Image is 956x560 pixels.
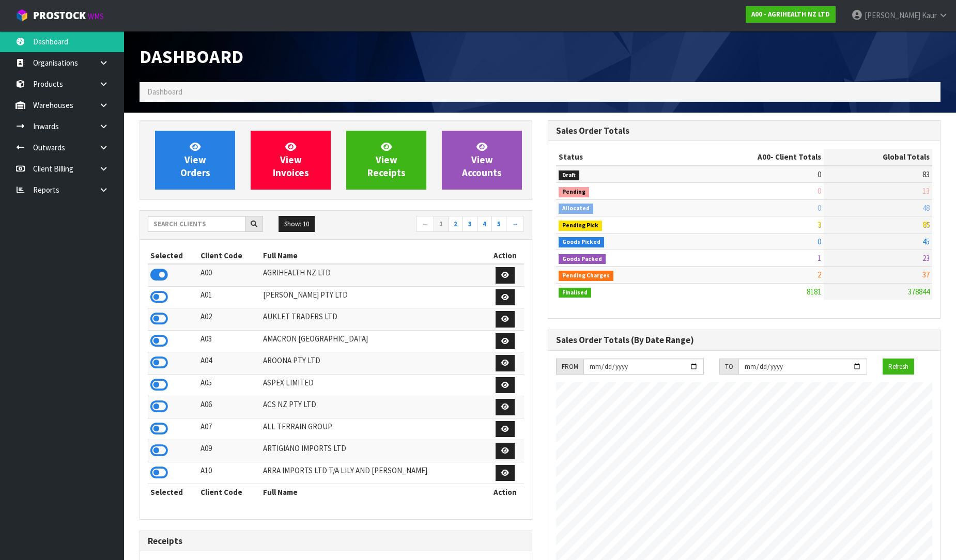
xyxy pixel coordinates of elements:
[486,484,524,501] th: Action
[908,287,930,297] span: 378844
[559,221,602,231] span: Pending Pick
[198,484,260,501] th: Client Code
[260,462,486,484] td: ARRA IMPORTS LTD T/A LILY AND [PERSON_NAME]
[155,131,235,190] a: ViewOrders
[818,169,821,179] span: 0
[198,247,260,264] th: Client Code
[416,216,434,232] a: ←
[260,396,486,418] td: ACS NZ PTY LTD
[140,45,243,68] span: Dashboard
[260,308,486,331] td: AUKLET TRADERS LTD
[33,9,86,22] span: ProStock
[462,216,477,232] a: 3
[559,271,613,281] span: Pending Charges
[922,220,930,229] span: 85
[559,204,593,214] span: Allocated
[344,216,524,234] nav: Page navigation
[251,131,331,190] a: ViewInvoices
[198,264,260,286] td: A00
[260,484,486,501] th: Full Name
[88,11,104,21] small: WMS
[486,247,524,264] th: Action
[198,286,260,308] td: A01
[758,152,770,162] span: A00
[198,308,260,331] td: A02
[147,87,182,97] span: Dashboard
[148,536,524,546] h3: Receipts
[824,149,932,165] th: Global Totals
[818,203,821,213] span: 0
[180,141,210,179] span: View Orders
[260,374,486,396] td: ASPEX LIMITED
[556,335,932,345] h3: Sales Order Totals (By Date Range)
[148,247,198,264] th: Selected
[198,462,260,484] td: A10
[260,418,486,440] td: ALL TERRAIN GROUP
[922,270,930,279] span: 37
[273,141,309,179] span: View Invoices
[818,253,821,263] span: 1
[198,330,260,352] td: A03
[719,359,738,375] div: TO
[16,9,28,22] img: cube-alt.png
[818,186,821,196] span: 0
[751,10,830,19] strong: A00 - AGRIHEALTH NZ LTD
[462,141,502,179] span: View Accounts
[260,264,486,286] td: AGRIHEALTH NZ LTD
[818,220,821,229] span: 3
[922,203,930,213] span: 48
[148,484,198,501] th: Selected
[506,216,524,232] a: →
[367,141,406,179] span: View Receipts
[448,216,463,232] a: 2
[260,330,486,352] td: AMACRON [GEOGRAPHIC_DATA]
[346,131,426,190] a: ViewReceipts
[148,216,245,232] input: Search clients
[477,216,492,232] a: 4
[559,254,606,265] span: Goods Packed
[746,6,836,23] a: A00 - AGRIHEALTH NZ LTD
[198,396,260,418] td: A06
[922,10,937,20] span: Kaur
[818,270,821,279] span: 2
[279,216,315,232] button: Show: 10
[260,440,486,462] td: ARTIGIANO IMPORTS LTD
[434,216,449,232] a: 1
[818,237,821,246] span: 0
[556,149,681,165] th: Status
[559,237,604,247] span: Goods Picked
[807,287,821,297] span: 8181
[198,374,260,396] td: A05
[260,352,486,375] td: AROONA PTY LTD
[198,440,260,462] td: A09
[198,418,260,440] td: A07
[198,352,260,375] td: A04
[260,286,486,308] td: [PERSON_NAME] PTY LTD
[559,288,591,298] span: Finalised
[556,359,583,375] div: FROM
[865,10,920,20] span: [PERSON_NAME]
[922,237,930,246] span: 45
[260,247,486,264] th: Full Name
[559,187,589,197] span: Pending
[556,126,932,136] h3: Sales Order Totals
[922,253,930,263] span: 23
[922,186,930,196] span: 13
[883,359,914,375] button: Refresh
[681,149,824,165] th: - Client Totals
[491,216,506,232] a: 5
[922,169,930,179] span: 83
[442,131,522,190] a: ViewAccounts
[559,170,579,181] span: Draft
